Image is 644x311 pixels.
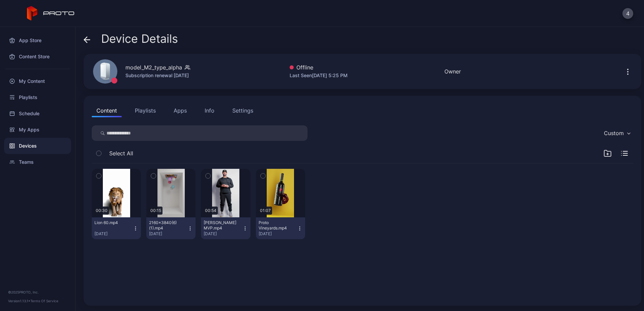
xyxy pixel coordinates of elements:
[259,231,297,237] div: [DATE]
[169,104,192,117] button: Apps
[94,220,131,225] div: Lion 60.mp4
[125,71,190,80] div: Subscription renewal [DATE]
[228,104,258,117] button: Settings
[92,104,122,117] button: Content
[201,217,250,239] button: [PERSON_NAME] MVP.mp4[DATE]
[290,71,348,80] div: Last Seen [DATE] 5:25 PM
[622,8,633,19] button: 4
[204,231,242,237] div: [DATE]
[256,217,305,239] button: Proto Vineyards.mp4[DATE]
[146,217,196,239] button: 2160×3840(6)(1).mp4[DATE]
[4,73,71,89] a: My Content
[4,122,71,138] a: My Apps
[232,106,253,115] div: Settings
[4,154,71,170] a: Teams
[204,220,241,231] div: Albert Pujols MVP.mp4
[8,289,67,295] div: © 2025 PROTO, Inc.
[601,125,633,141] button: Custom
[259,220,296,231] div: Proto Vineyards.mp4
[30,299,58,303] a: Terms Of Service
[444,67,461,75] div: Owner
[130,104,160,117] button: Playlists
[290,63,348,71] div: Offline
[149,220,186,231] div: 2160×3840(6)(1).mp4
[604,130,624,136] div: Custom
[4,89,71,105] a: Playlists
[94,231,133,237] div: [DATE]
[4,105,71,122] a: Schedule
[4,138,71,154] a: Devices
[101,32,178,45] span: Device Details
[149,231,187,237] div: [DATE]
[205,106,214,115] div: Info
[92,217,141,239] button: Lion 60.mp4[DATE]
[8,299,30,303] span: Version 1.13.1 •
[4,49,71,65] a: Content Store
[125,63,182,71] div: model_M2_type_alpha
[200,104,219,117] button: Info
[4,32,71,49] a: App Store
[109,149,133,157] span: Select All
